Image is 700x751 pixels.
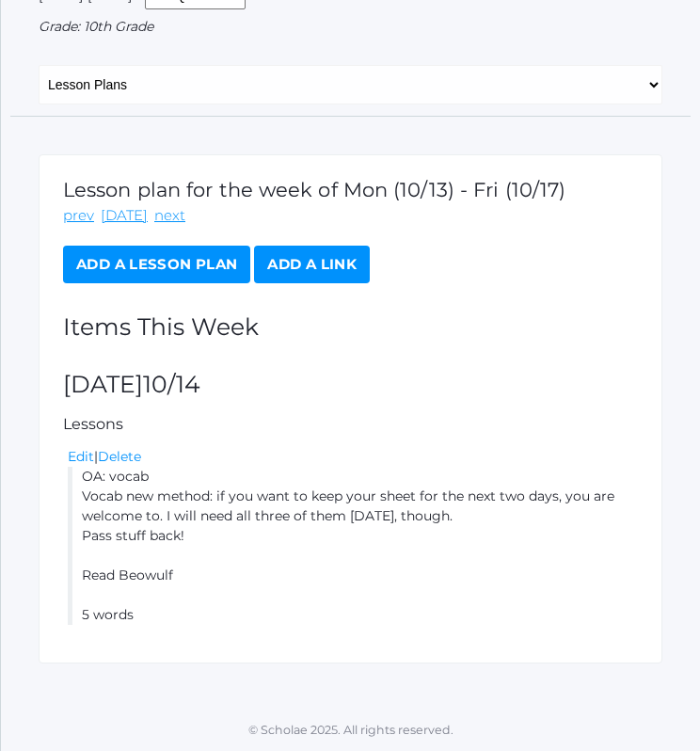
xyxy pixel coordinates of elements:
[68,448,94,465] a: Edit
[63,205,94,227] a: prev
[98,448,141,465] a: Delete
[63,416,638,433] h5: Lessons
[63,372,638,398] h2: [DATE]
[63,246,250,283] a: Add a Lesson Plan
[143,370,200,398] span: 10/14
[68,467,638,625] li: OA: vocab Vocab new method: if you want to keep your sheet for the next two days, you are welcome...
[68,447,638,467] div: |
[63,179,638,200] h1: Lesson plan for the week of Mon (10/13) - Fri (10/17)
[39,17,662,37] div: Grade: 10th Grade
[101,205,148,227] a: [DATE]
[154,205,185,227] a: next
[254,246,370,283] a: Add a Link
[1,722,700,740] p: © Scholae 2025. All rights reserved.
[63,314,638,341] h2: Items This Week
